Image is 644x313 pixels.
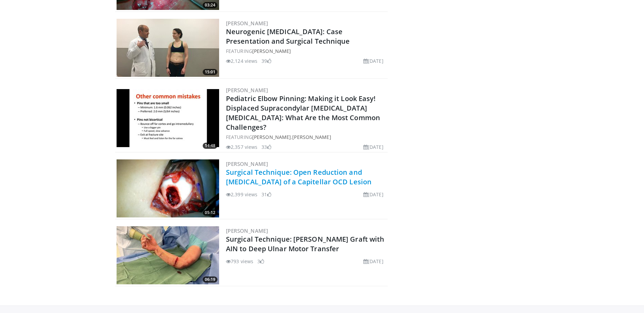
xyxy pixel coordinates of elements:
li: 793 views [226,258,253,265]
li: [DATE] [363,258,384,265]
li: 2,124 views [226,57,257,65]
span: 14:48 [203,143,217,149]
img: 5decb0f5-0c92-4016-b391-3b5489785fde.300x170_q85_crop-smart_upscale.jpg [117,226,219,284]
span: 15:01 [203,69,217,75]
a: [PERSON_NAME] [226,20,268,27]
li: 39 [261,57,271,65]
li: [DATE] [363,191,384,198]
li: 3 [257,258,264,265]
li: 33 [261,143,271,151]
a: [PERSON_NAME] [226,87,268,94]
a: 06:19 [117,226,219,284]
a: 15:01 [117,19,219,77]
img: 9c44104c-c1fa-44d5-b1b8-965f7ba0504a.300x170_q85_crop-smart_upscale.jpg [117,159,219,217]
a: Surgical Technique: [PERSON_NAME] Graft with AIN to Deep Ulnar Motor Transfer [226,234,384,253]
li: 2,399 views [226,191,257,198]
li: [DATE] [363,143,384,151]
li: 2,357 views [226,143,257,151]
img: 07e1f883-1764-4324-b938-0c19980249a0.300x170_q85_crop-smart_upscale.jpg [117,19,219,77]
span: 06:19 [203,276,217,283]
div: FEATURING , [226,133,386,141]
a: Pediatric Elbow Pinning: Making it Look Easy! Displaced Supracondylar [MEDICAL_DATA] [MEDICAL_DAT... [226,94,380,132]
span: 05:12 [203,210,217,216]
a: [PERSON_NAME] [252,134,291,140]
a: [PERSON_NAME] [292,134,331,140]
a: Neurogenic [MEDICAL_DATA]: Case Presentation and Surgical Technique [226,27,350,46]
img: 73909aac-8028-4e55-8c28-e987c5037929.300x170_q85_crop-smart_upscale.jpg [117,89,219,147]
a: [PERSON_NAME] [226,160,268,167]
a: 14:48 [117,89,219,147]
li: 31 [261,191,271,198]
span: 03:24 [203,2,217,8]
li: [DATE] [363,57,384,65]
a: [PERSON_NAME] [252,48,291,54]
a: 05:12 [117,159,219,217]
div: FEATURING [226,47,386,55]
a: Surgical Technique: Open Reduction and [MEDICAL_DATA] of a Capitellar OCD Lesion [226,168,372,186]
a: [PERSON_NAME] [226,227,268,234]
